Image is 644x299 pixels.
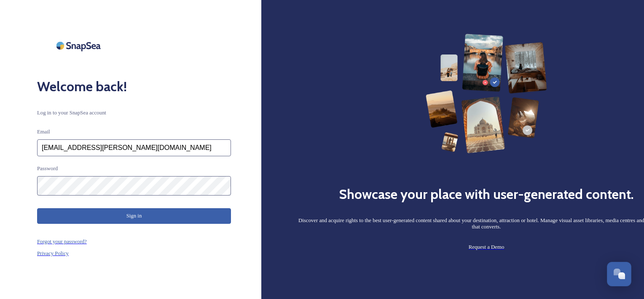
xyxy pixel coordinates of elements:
span: Email [37,129,50,135]
button: Open Chat [607,262,631,286]
span: Log in to your SnapSea account [37,110,231,116]
img: SnapSea Logo [37,37,121,54]
a: Forgot your password? [37,237,231,245]
span: Password [37,166,58,172]
h2: Welcome back! [37,78,231,95]
a: Request a Demo [469,243,504,250]
span: Request a Demo [469,244,504,250]
button: Sign in [37,208,231,224]
h2: Showcase your place with user-generated content. [339,186,634,202]
input: john.doe@snapsea.io [37,139,231,156]
img: 63b42ca75bacad526042e722_Group%20154-p-800.png [426,34,547,153]
span: Privacy Policy [37,250,69,256]
a: Privacy Policy [37,249,231,257]
span: Forgot your password? [37,239,87,245]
